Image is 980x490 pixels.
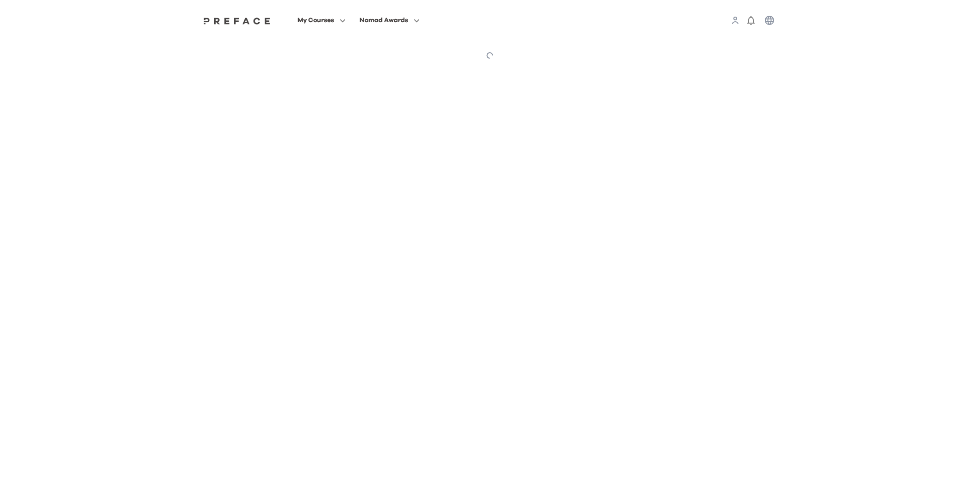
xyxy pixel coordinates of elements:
img: Preface Logo [201,17,273,24]
button: Nomad Awards [357,14,422,26]
span: My Courses [298,15,334,26]
span: Nomad Awards [360,15,408,26]
button: My Courses [295,14,348,26]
